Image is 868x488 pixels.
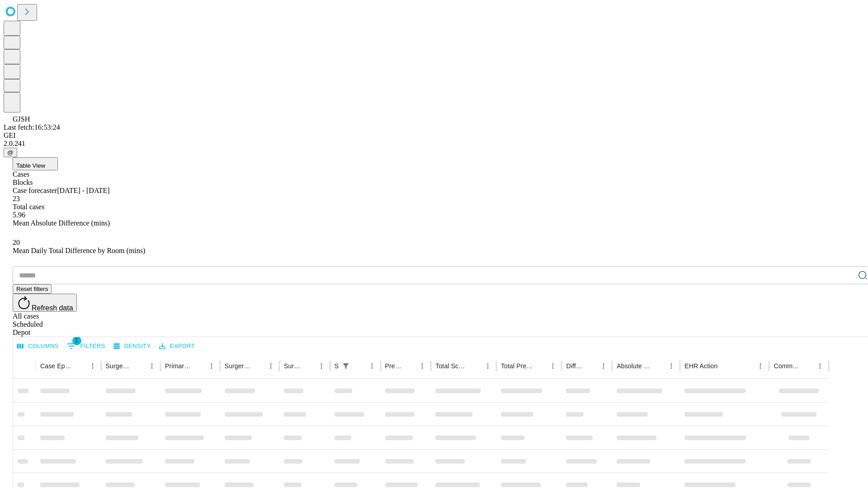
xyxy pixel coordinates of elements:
[469,360,481,372] button: Sort
[366,360,378,372] button: Menu
[801,360,814,372] button: Sort
[340,360,352,372] button: Show filters
[264,360,277,372] button: Menu
[16,286,48,292] span: Reset filters
[335,362,339,370] div: Scheduled In Room Duration
[40,362,73,370] div: Case Epic Id
[106,362,132,370] div: Surgeon Name
[32,304,73,312] span: Refresh data
[4,131,864,140] div: GEI
[302,360,315,372] button: Sort
[13,239,20,246] span: 20
[13,203,44,211] span: Total cases
[501,362,533,370] div: Total Predicted Duration
[86,360,99,372] button: Menu
[74,360,86,372] button: Sort
[665,360,678,372] button: Menu
[435,362,468,370] div: Total Scheduled Duration
[315,360,328,372] button: Menu
[13,115,30,123] span: GJSH
[547,360,559,372] button: Menu
[718,360,731,372] button: Sort
[13,157,58,170] button: Table View
[4,148,17,157] button: @
[13,211,25,219] span: 5.96
[774,362,800,370] div: Comments
[13,294,77,312] button: Refresh data
[353,360,366,372] button: Sort
[225,362,251,370] div: Surgery Name
[4,123,60,131] span: Last fetch: 16:53:24
[252,360,264,372] button: Sort
[157,339,197,353] button: Export
[597,360,610,372] button: Menu
[205,360,218,372] button: Menu
[585,360,597,372] button: Sort
[385,362,403,370] div: Predicted In Room Duration
[481,360,494,372] button: Menu
[72,336,81,345] span: 1
[416,360,429,372] button: Menu
[13,284,52,294] button: Reset filters
[57,187,109,194] span: [DATE] - [DATE]
[403,360,416,372] button: Sort
[13,187,57,194] span: Case forecaster
[65,339,108,353] button: Show filters
[7,149,14,156] span: @
[16,162,45,169] span: Table View
[13,247,145,254] span: Mean Daily Total Difference by Room (mins)
[146,360,158,372] button: Menu
[814,360,826,372] button: Menu
[284,362,302,370] div: Surgery Date
[684,362,717,370] div: EHR Action
[15,339,61,353] button: Select columns
[534,360,547,372] button: Sort
[566,362,584,370] div: Difference
[193,360,205,372] button: Sort
[652,360,665,372] button: Sort
[13,219,110,227] span: Mean Absolute Difference (mins)
[165,362,191,370] div: Primary Service
[340,360,352,372] div: 1 active filter
[754,360,767,372] button: Menu
[111,339,153,353] button: Density
[617,362,651,370] div: Absolute Difference
[4,140,864,148] div: 2.0.241
[13,195,20,202] span: 23
[133,360,146,372] button: Sort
